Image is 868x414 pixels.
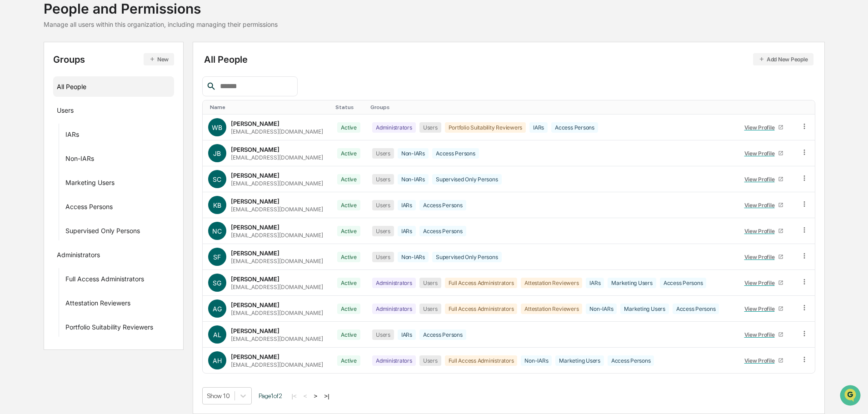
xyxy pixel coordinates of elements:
[57,251,100,262] div: Administrators
[18,132,57,141] span: Data Lookup
[212,227,222,235] span: NC
[744,150,778,157] div: View Profile
[5,128,61,145] a: 🔎Data Lookup
[740,146,788,160] a: View Profile
[521,355,552,366] div: Non-IARs
[65,275,144,286] div: Full Access Administrators
[231,327,279,334] div: [PERSON_NAME]
[231,172,279,179] div: [PERSON_NAME]
[337,355,360,366] div: Active
[5,111,62,127] a: 🖐️Preclearance
[620,304,668,314] div: Marketing Users
[231,154,323,161] div: [EMAIL_ADDRESS][DOMAIN_NAME]
[673,304,719,314] div: Access Persons
[744,124,778,131] div: View Profile
[31,79,115,86] div: We're available if you need us!
[419,226,466,236] div: Access Persons
[57,79,171,94] div: All People
[31,70,149,79] div: Start new chat
[213,305,222,313] span: AG
[608,278,656,288] div: Marketing Users
[18,115,59,124] span: Preclearance
[9,133,16,140] div: 🔎
[231,128,323,135] div: [EMAIL_ADDRESS][DOMAIN_NAME]
[839,384,863,409] iframe: Open customer support
[432,148,479,159] div: Access Persons
[231,206,323,213] div: [EMAIL_ADDRESS][DOMAIN_NAME]
[608,355,654,366] div: Access Persons
[372,304,416,314] div: Administrators
[62,111,116,127] a: 🗄️Attestations
[744,176,778,183] div: View Profile
[744,228,778,234] div: View Profile
[740,172,788,186] a: View Profile
[65,179,115,190] div: Marketing Users
[231,284,323,290] div: [EMAIL_ADDRESS][DOMAIN_NAME]
[419,355,441,366] div: Users
[398,252,429,262] div: Non-IARs
[744,279,778,286] div: View Profile
[337,252,360,262] div: Active
[586,304,617,314] div: Non-IARs
[210,104,329,110] div: Toggle SortBy
[432,174,501,185] div: Supervised Only Persons
[372,252,394,262] div: Users
[231,146,279,153] div: [PERSON_NAME]
[231,258,323,264] div: [EMAIL_ADDRESS][DOMAIN_NAME]
[555,355,604,366] div: Marketing Users
[337,226,360,236] div: Active
[231,198,279,205] div: [PERSON_NAME]
[231,309,323,316] div: [EMAIL_ADDRESS][DOMAIN_NAME]
[419,329,466,340] div: Access Persons
[337,304,360,314] div: Active
[9,70,25,86] img: 1746055101610-c473b297-6a78-478c-a979-82029cc54cd1
[65,299,130,310] div: Attestation Reviewers
[337,278,360,288] div: Active
[213,201,221,209] span: KB
[53,53,175,65] div: Groups
[213,357,222,364] span: AH
[65,130,79,141] div: IARs
[231,353,279,360] div: [PERSON_NAME]
[213,253,221,261] span: SF
[144,53,174,65] button: New
[744,331,778,338] div: View Profile
[744,202,778,209] div: View Profile
[337,122,360,133] div: Active
[740,276,788,290] a: View Profile
[372,174,394,185] div: Users
[231,275,279,283] div: [PERSON_NAME]
[740,328,788,342] a: View Profile
[419,304,441,314] div: Users
[231,249,279,257] div: [PERSON_NAME]
[445,355,518,366] div: Full Access Administrators
[432,252,501,262] div: Supervised Only Persons
[744,357,778,364] div: View Profile
[231,180,323,187] div: [EMAIL_ADDRESS][DOMAIN_NAME]
[65,323,153,334] div: Portfolio Suitability Reviewers
[65,155,94,165] div: Non-IARs
[213,279,221,287] span: SG
[744,305,778,312] div: View Profile
[660,278,707,288] div: Access Persons
[445,304,518,314] div: Full Access Administrators
[301,392,310,400] button: <
[337,148,360,159] div: Active
[753,53,813,65] button: Add New People
[372,278,416,288] div: Administrators
[212,124,222,131] span: WB
[398,329,416,340] div: IARs
[90,154,110,161] span: Pylon
[213,331,221,339] span: AL
[398,174,429,185] div: Non-IARs
[321,392,332,400] button: >|
[521,278,582,288] div: Attestation Reviewers
[9,115,16,123] div: 🖐️
[213,150,221,157] span: JB
[740,120,788,135] a: View Profile
[204,53,813,65] div: All People
[289,392,299,400] button: |<
[372,148,394,159] div: Users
